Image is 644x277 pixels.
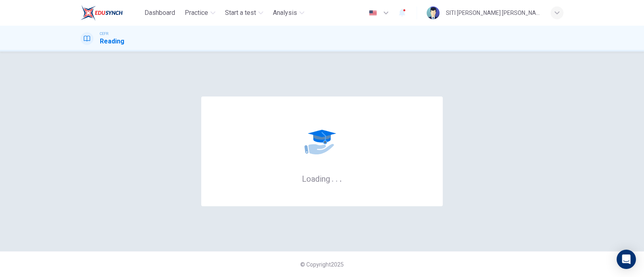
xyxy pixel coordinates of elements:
h6: . [339,171,342,185]
h6: . [331,171,334,185]
a: EduSynch logo [80,5,141,21]
span: CEFR [100,31,108,37]
img: EduSynch logo [80,5,123,21]
img: Profile picture [427,6,440,19]
span: Start a test [225,8,256,18]
div: Open Intercom Messenger [617,250,636,269]
span: Dashboard [144,8,175,18]
span: Analysis [273,8,297,18]
span: © Copyright 2025 [300,261,344,268]
button: Dashboard [141,6,178,20]
span: Practice [185,8,208,18]
h6: Loading [302,173,342,184]
div: SITI [PERSON_NAME] [PERSON_NAME] [446,8,541,18]
button: Practice [182,6,219,20]
img: en [368,10,378,16]
h1: Reading [100,37,124,46]
button: Start a test [222,6,266,20]
button: Analysis [270,6,308,20]
h6: . [335,171,338,185]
